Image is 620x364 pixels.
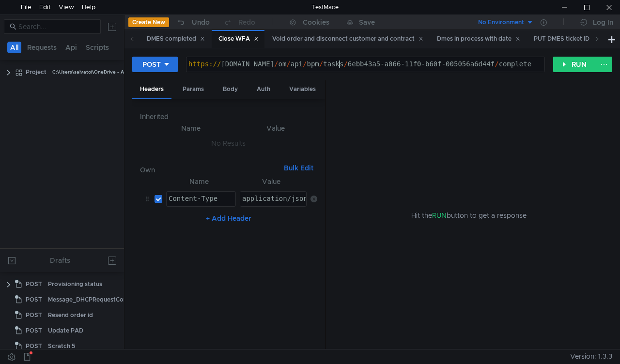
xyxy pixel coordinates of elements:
div: Update PAD [48,323,83,338]
span: POST [26,339,42,353]
button: Bulk Edit [280,162,317,174]
div: Scratch 5 [48,339,75,353]
div: PUT DMES ticket ID [534,34,598,44]
div: Drafts [50,255,70,266]
th: Value [234,122,317,134]
div: POST [142,59,161,70]
div: Close WFA [218,34,259,44]
h6: Inherited [140,111,317,122]
div: Cookies [303,16,329,28]
input: Search... [18,21,95,32]
span: Version: 1.3.3 [570,349,612,364]
button: RUN [553,57,596,72]
button: Api [62,42,80,53]
div: Dmes in process with date [437,34,520,44]
div: Project [26,65,46,79]
div: No Environment [478,18,524,27]
div: Resend order id [48,308,93,322]
button: POST [132,57,178,72]
div: DMES completed [147,34,205,44]
div: Variables [281,80,324,98]
button: No Environment [466,15,534,30]
button: Scripts [83,42,112,53]
button: Create New [128,17,169,27]
div: Log In [593,16,613,28]
button: + Add Header [202,212,255,224]
button: Requests [24,42,60,53]
span: POST [26,277,42,291]
div: Provisioning status [48,277,102,291]
div: Void order and disconnect customer and contract [272,34,423,44]
div: Message_DHCPRequestCompleted [48,292,147,307]
button: Redo [217,15,262,30]
button: All [7,42,21,53]
nz-embed-empty: No Results [211,139,246,148]
div: Save [359,19,375,26]
button: Undo [169,15,217,30]
div: Headers [132,80,171,99]
span: POST [26,308,42,322]
div: Auth [249,80,278,98]
span: Hit the button to get a response [411,210,527,221]
span: RUN [432,211,447,220]
th: Name [162,176,236,187]
div: C:\Users\salvatoi\OneDrive - AMDOCS\Backup Folders\Documents\testmace\Project [52,65,248,79]
div: Undo [192,16,210,28]
th: Name [148,122,234,134]
div: Body [215,80,246,98]
span: POST [26,292,42,307]
span: POST [26,323,42,338]
h6: Own [140,164,280,176]
div: Params [175,80,212,98]
th: Value [236,176,307,187]
div: Redo [238,16,255,28]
